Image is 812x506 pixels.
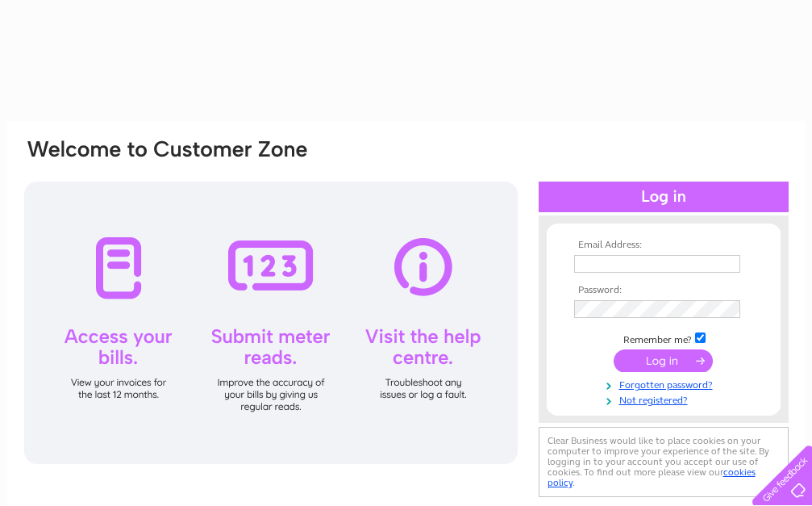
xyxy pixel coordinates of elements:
[574,376,757,391] a: Forgotten password?
[570,240,757,251] th: Email Address:
[570,330,757,346] td: Remember me?
[570,285,757,296] th: Password:
[539,427,789,497] div: Clear Business would like to place cookies on your computer to improve your experience of the sit...
[614,349,713,372] input: Submit
[548,466,756,488] a: cookies policy
[574,391,757,407] a: Not registered?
